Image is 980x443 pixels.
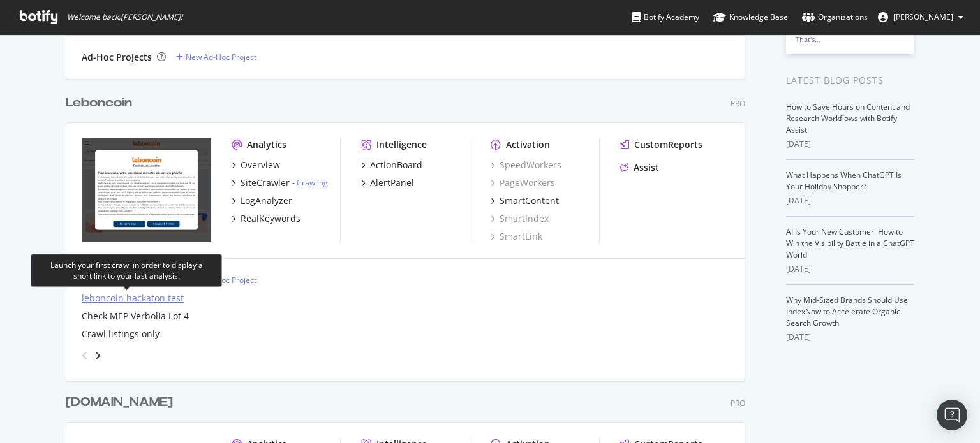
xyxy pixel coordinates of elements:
[82,51,152,64] div: Ad-Hoc Projects
[868,7,974,27] button: [PERSON_NAME]
[376,138,427,151] div: Intelligence
[361,177,414,189] a: AlertPanel
[82,292,184,305] a: leboncoin hackaton test
[186,52,256,62] div: New Ad-Hoc Project
[292,177,328,188] div: -
[241,159,280,171] div: Overview
[713,11,788,24] div: Knowledge Base
[506,138,550,151] div: Activation
[297,177,328,188] a: Crawling
[491,230,542,243] a: SmartLink
[82,138,211,242] img: leboncoin.fr
[491,194,559,207] a: SmartContent
[786,263,914,275] div: [DATE]
[491,212,549,225] a: SmartIndex
[361,159,422,171] a: ActionBoard
[802,11,868,24] div: Organizations
[893,11,953,22] span: Elodie GRAND
[786,101,910,135] a: How to Save Hours on Content and Research Workflows with Botify Assist
[93,349,102,362] div: angle-right
[232,177,328,189] a: SiteCrawler- Crawling
[500,194,559,207] div: SmartContent
[937,400,967,430] div: Open Intercom Messenger
[247,138,286,151] div: Analytics
[241,194,292,207] div: LogAnalyzer
[731,398,745,409] div: Pro
[66,393,178,412] a: [DOMAIN_NAME]
[786,226,914,260] a: AI Is Your New Customer: How to Win the Visibility Battle in a ChatGPT World
[786,195,914,207] div: [DATE]
[491,159,561,171] a: SpeedWorkers
[786,170,902,192] a: What Happens When ChatGPT Is Your Holiday Shopper?
[491,177,555,189] a: PageWorkers
[731,98,745,109] div: Pro
[41,259,211,281] div: Launch your first crawl in order to display a short link to your last analysis.
[241,212,301,225] div: RealKeywords
[241,177,290,189] div: SiteCrawler
[786,138,914,150] div: [DATE]
[634,161,659,174] div: Assist
[786,331,914,343] div: [DATE]
[370,159,422,171] div: ActionBoard
[77,345,93,366] div: angle-left
[232,159,280,171] a: Overview
[232,212,301,225] a: RealKeywords
[66,94,137,112] a: Leboncoin
[634,138,702,151] div: CustomReports
[786,294,908,328] a: Why Mid-Sized Brands Should Use IndexNow to Accelerate Organic Search Growth
[66,94,132,112] div: Leboncoin
[620,161,659,174] a: Assist
[632,11,699,24] div: Botify Academy
[66,393,173,412] div: [DOMAIN_NAME]
[82,328,160,340] a: Crawl listings only
[82,310,189,323] a: Check MEP Verbolia Lot 4
[232,194,292,207] a: LogAnalyzer
[620,138,702,151] a: CustomReports
[67,12,182,22] span: Welcome back, [PERSON_NAME] !
[176,52,256,62] a: New Ad-Hoc Project
[786,73,914,87] div: Latest Blog Posts
[370,177,414,189] div: AlertPanel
